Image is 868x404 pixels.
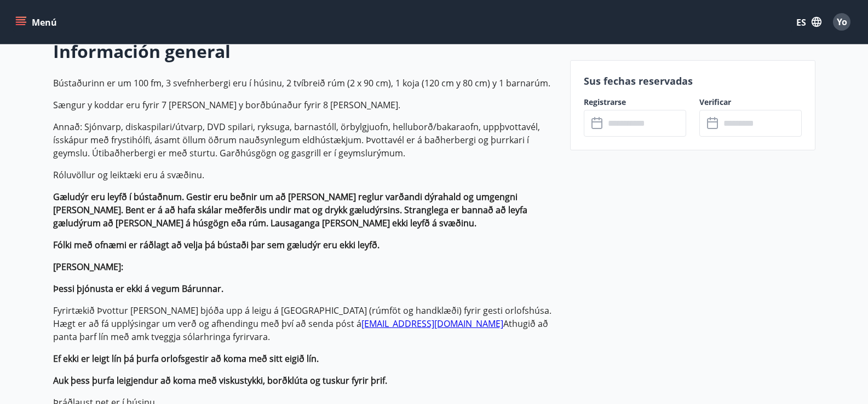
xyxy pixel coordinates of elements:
font: Verificar [699,97,731,107]
font: Menú [32,16,57,28]
font: Þessi þjónusta er ekki á vegum Bárunnar. [53,283,223,295]
a: [EMAIL_ADDRESS][DOMAIN_NAME] [361,318,503,330]
font: Registrarse [584,97,626,107]
button: ES [791,11,826,32]
font: ES [796,16,806,28]
font: Información general [53,39,231,63]
font: Auk þess þurfa leigjendur að koma með viskustykki, borðklúta og tuskur fyrir þrif. [53,374,387,387]
font: Gæludýr eru leyfð í bústaðnum. Gestir eru beðnir um að [PERSON_NAME] reglur varðandi dýrahald og ... [53,191,527,229]
button: menú [13,12,61,32]
font: Yo [837,16,847,28]
font: [PERSON_NAME]: [53,261,123,273]
font: Sus fechas reservadas [584,74,693,87]
font: Sængur y koddar eru fyrir 7 [PERSON_NAME] y borðbúnaður fyrir 8 [PERSON_NAME]. [53,99,400,111]
font: Bústaðurinn er um 100 fm, 3 svefnherbergi eru í húsinu, 2 tvíbreið rúm (2 x 90 cm), 1 koja (120 c... [53,77,550,89]
font: Fyrirtækið Þvottur [PERSON_NAME] bjóða upp á leigu á [GEOGRAPHIC_DATA] (rúmföt og handklæði) fyri... [53,305,551,330]
font: Annað: Sjónvarp, diskaspilari/útvarp, DVD spilari, ryksuga, barnastóll, örbylgjuofn, helluborð/ba... [53,121,540,159]
font: Róluvöllur og leiktæki eru á svæðinu. [53,169,204,181]
font: Fólki með ofnæmi er ráðlagt að velja þá bústaði þar sem gæludýr eru ekki leyfð. [53,239,380,251]
font: Ef ekki er leigt lín þá þurfa orlofsgestir að koma með sitt eigið lín. [53,353,319,365]
button: Yo [829,9,855,35]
